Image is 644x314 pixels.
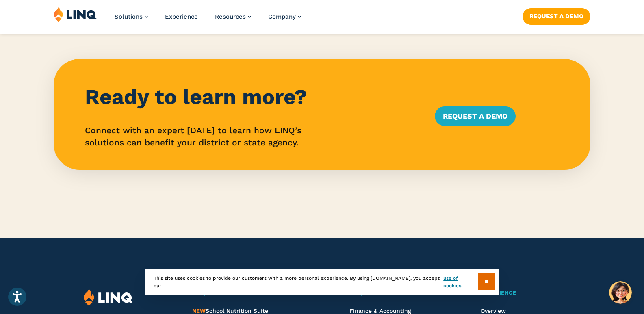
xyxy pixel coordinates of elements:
h3: Ready to learn more? [85,85,418,109]
div: This site uses cookies to provide our customers with a more personal experience. By using [DOMAIN... [145,269,499,295]
span: Resources [215,13,246,20]
img: LINQ | K‑12 Software [54,6,97,22]
nav: Button Navigation [523,6,590,24]
a: use of cookies. [443,275,478,289]
span: Solutions [115,13,143,20]
a: NEWSchool Nutrition Suite [192,308,268,314]
nav: Primary Navigation [115,6,301,33]
a: Resources [215,13,251,20]
p: Connect with an expert [DATE] to learn how LINQ’s solutions can benefit your district or state ag... [85,124,418,149]
a: Solutions [115,13,148,20]
a: Company [268,13,301,20]
span: School Nutrition Suite [192,308,268,314]
a: Experience [165,13,198,20]
a: Request a Demo [523,8,590,24]
a: Request a Demo [435,106,516,126]
button: Hello, have a question? Let’s chat. [609,281,632,304]
span: Company [268,13,296,20]
a: Finance & Accounting [349,308,411,314]
span: NEW [192,308,206,314]
a: Overview [481,308,506,314]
